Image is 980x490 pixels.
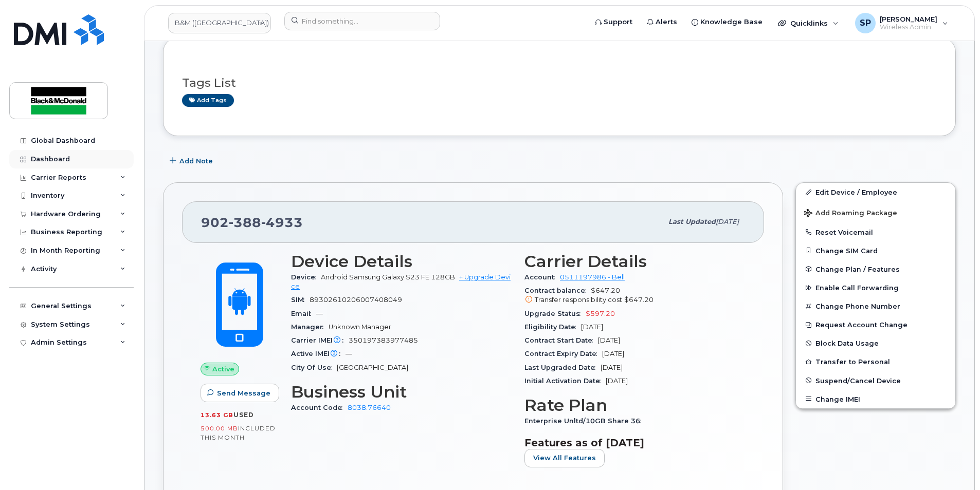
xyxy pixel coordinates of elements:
[168,13,271,33] a: B&M (Atlantic Region)
[329,323,391,331] span: Unknown Manager
[656,17,677,27] span: Alerts
[604,17,632,27] span: Support
[524,287,591,294] span: Contract balance
[179,156,213,166] span: Add Note
[860,17,871,29] span: SP
[291,323,329,331] span: Manager
[790,19,828,27] span: Quicklinks
[560,273,625,281] a: 0511197986 - Bell
[524,287,746,305] span: $647.20
[602,350,624,357] span: [DATE]
[524,336,598,344] span: Contract Start Date
[348,404,391,411] a: 8038.76640
[182,77,937,89] h3: Tags List
[291,350,346,357] span: Active IMEI
[880,23,937,31] span: Wireless Admin
[291,404,348,411] span: Account Code
[796,315,955,334] button: Request Account Change
[524,273,560,281] span: Account
[524,417,646,425] span: Enterprise Unltd/10GB Share 36
[524,449,605,467] button: View All Features
[796,297,955,315] button: Change Phone Number
[261,215,303,230] span: 4933
[212,364,234,374] span: Active
[586,310,615,317] span: $597.20
[524,252,746,271] h3: Carrier Details
[233,411,254,419] span: used
[700,17,763,27] span: Knowledge Base
[291,383,512,401] h3: Business Unit
[337,364,408,371] span: [GEOGRAPHIC_DATA]
[524,396,746,414] h3: Rate Plan
[848,13,955,33] div: Spencer Pearson
[524,364,601,371] span: Last Upgraded Date
[524,310,586,317] span: Upgrade Status
[524,323,581,331] span: Eligibility Date
[796,183,955,201] a: Edit Device / Employee
[284,12,440,30] input: Find something...
[796,241,955,260] button: Change SIM Card
[815,265,900,273] span: Change Plan / Features
[796,352,955,371] button: Transfer to Personal
[815,284,899,292] span: Enable Call Forwarding
[524,437,746,449] h3: Features as of [DATE]
[588,12,640,32] a: Support
[533,453,596,463] span: View All Features
[163,152,222,170] button: Add Note
[796,260,955,278] button: Change Plan / Features
[291,364,337,371] span: City Of Use
[201,384,279,402] button: Send Message
[229,215,261,230] span: 388
[601,364,623,371] span: [DATE]
[796,390,955,408] button: Change IMEI
[182,94,234,107] a: Add tags
[535,296,622,304] span: Transfer responsibility cost
[524,377,606,385] span: Initial Activation Date
[291,336,349,344] span: Carrier IMEI
[217,388,270,398] span: Send Message
[316,310,323,317] span: —
[201,424,276,441] span: included this month
[880,15,937,23] span: [PERSON_NAME]
[321,273,455,281] span: Android Samsung Galaxy S23 FE 128GB
[796,371,955,390] button: Suspend/Cancel Device
[201,411,233,419] span: 13.63 GB
[291,273,321,281] span: Device
[291,252,512,271] h3: Device Details
[640,12,684,32] a: Alerts
[349,336,418,344] span: 350197383977485
[771,13,846,33] div: Quicklinks
[804,209,897,219] span: Add Roaming Package
[796,278,955,297] button: Enable Call Forwarding
[815,376,901,384] span: Suspend/Cancel Device
[716,218,739,225] span: [DATE]
[291,296,310,304] span: SIM
[668,218,716,225] span: Last updated
[606,377,628,385] span: [DATE]
[796,334,955,352] button: Block Data Usage
[796,202,955,223] button: Add Roaming Package
[524,350,602,357] span: Contract Expiry Date
[624,296,654,304] span: $647.20
[310,296,402,304] span: 89302610206007408049
[346,350,352,357] span: —
[796,223,955,241] button: Reset Voicemail
[581,323,603,331] span: [DATE]
[201,215,303,230] span: 902
[598,336,620,344] span: [DATE]
[291,310,316,317] span: Email
[684,12,770,32] a: Knowledge Base
[201,425,238,432] span: 500.00 MB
